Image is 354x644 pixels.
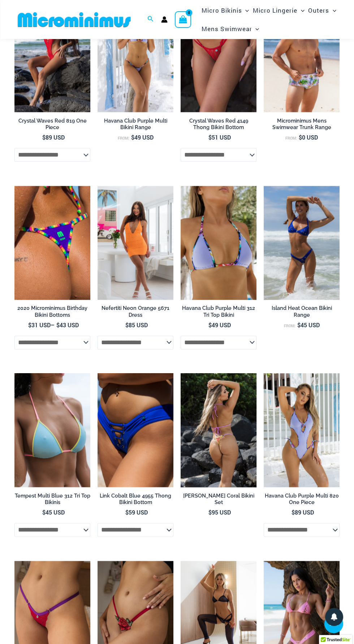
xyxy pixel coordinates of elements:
span: Outers [308,1,329,20]
a: Havana Club Purple Multi 312 Tri Top Bikini [181,305,256,321]
span: Menu Toggle [242,1,249,20]
bdi: 51 USD [208,133,231,141]
span: $ [42,508,46,516]
a: View Shopping Cart, empty [175,11,191,28]
span: Menu Toggle [252,20,259,38]
bdi: 95 USD [208,508,231,516]
span: $ [28,321,31,329]
img: Link Cobalt Blue 4955 Bottom 02 [98,373,173,487]
img: MM SHOP LOGO FLAT [15,12,134,28]
a: Havana Club Purple Multi 312 Top 01Havana Club Purple Multi 312 Top 451 Bottom 03Havana Club Purp... [181,186,256,300]
a: Havana Club Purple Multi 820 One Piece [264,492,340,509]
span: $ [297,321,301,329]
h2: Havana Club Purple Multi 312 Tri Top Bikini [181,305,256,318]
h2: Havana Club Purple Multi 820 One Piece [264,492,340,506]
bdi: 31 USD [28,321,51,329]
a: Tempest Multi Blue 312 Tri Top Bikinis [14,492,90,509]
a: Island Heat Ocean Bikini Range [264,305,340,321]
a: Link Cobalt Blue 4955 Bottom 02Link Cobalt Blue 4955 Bottom 03Link Cobalt Blue 4955 Bottom 03 [98,373,173,487]
a: Search icon link [147,15,154,24]
span: From: [284,323,295,328]
span: $ [208,133,212,141]
a: 2020 Microminimus Birthday Bikini Bottoms [14,305,90,321]
img: Maya Sunkist Coral 309 Top 469 Bottom 04 [181,373,256,487]
span: $ [56,321,60,329]
h2: Link Cobalt Blue 4955 Thong Bikini Bottom [98,492,173,506]
h2: Crystal Waves Red 4149 Thong Bikini Bottom [181,118,256,131]
h2: 2020 Microminimus Birthday Bikini Bottoms [14,305,90,318]
a: Micro LingerieMenu ToggleMenu Toggle [251,1,306,20]
h2: Tempest Multi Blue 312 Tri Top Bikinis [14,492,90,506]
a: [PERSON_NAME] Coral Bikini Set [181,492,256,509]
a: Link Cobalt Blue 4955 Thong Bikini Bottom [98,492,173,509]
span: Micro Bikinis [201,1,242,20]
img: Tempest Multi Blue 312 Top 01 [14,373,90,487]
a: Crystal Waves Red 819 One Piece [14,118,90,134]
h2: Crystal Waves Red 819 One Piece [14,118,90,131]
span: Menu Toggle [329,1,336,20]
span: $ [125,321,129,329]
h2: Microminimus Mens Swimwear Trunk Range [264,118,340,131]
span: $ [208,321,212,329]
a: Nefertiti Neon Orange 5671 Dress [98,305,173,321]
a: Havana Club Purple Multi 820 One Piece 01Havana Club Purple Multi 820 One Piece 03Havana Club Pur... [264,373,340,487]
span: From: [118,136,129,141]
a: Mens SwimwearMenu ToggleMenu Toggle [199,20,261,38]
a: OutersMenu ToggleMenu Toggle [306,1,338,20]
span: Micro Lingerie [253,1,297,20]
bdi: 43 USD [56,321,79,329]
h2: [PERSON_NAME] Coral Bikini Set [181,492,256,506]
bdi: 59 USD [125,508,148,516]
bdi: 49 USD [208,321,231,329]
bdi: 85 USD [125,321,148,329]
bdi: 45 USD [297,321,320,329]
span: $ [299,133,302,141]
span: Menu Toggle [297,1,305,20]
h2: Island Heat Ocean Bikini Range [264,305,340,318]
img: Island Heat Ocean 359 Top 439 Bottom 01 [264,186,340,300]
span: $ [125,508,129,516]
a: Micro BikinisMenu ToggleMenu Toggle [199,1,251,20]
span: Mens Swimwear [201,20,252,38]
img: 2020 Microminimus Birthday Bikini Bottoms [14,186,90,300]
a: Nefertiti Neon Orange 5671 Dress 01Nefertiti Neon Orange 5671 Dress 02Nefertiti Neon Orange 5671 ... [98,186,173,300]
a: Tempest Multi Blue 312 Top 01Tempest Multi Blue 312 Top 456 Bottom 05Tempest Multi Blue 312 Top 4... [14,373,90,487]
bdi: 49 USD [131,133,154,141]
img: Nefertiti Neon Orange 5671 Dress 01 [98,186,173,300]
a: Account icon link [161,16,168,23]
a: Havana Club Purple Multi Bikini Range [98,118,173,134]
bdi: 89 USD [42,133,65,141]
img: Havana Club Purple Multi 820 One Piece 01 [264,373,340,487]
span: $ [131,133,134,141]
span: From: [285,136,297,141]
a: Island Heat Ocean 359 Top 439 Bottom 01Island Heat Ocean 359 Top 439 Bottom 04Island Heat Ocean 3... [264,186,340,300]
img: Havana Club Purple Multi 312 Top 01 [181,186,256,300]
span: – [14,321,90,329]
bdi: 0 USD [299,133,318,141]
bdi: 89 USD [292,508,314,516]
h2: Nefertiti Neon Orange 5671 Dress [98,305,173,318]
span: $ [42,133,46,141]
a: Crystal Waves Red 4149 Thong Bikini Bottom [181,118,256,134]
bdi: 45 USD [42,508,65,516]
a: Microminimus Mens Swimwear Trunk Range [264,118,340,134]
span: $ [208,508,212,516]
h2: Havana Club Purple Multi Bikini Range [98,118,173,131]
span: $ [292,508,295,516]
a: Maya Sunkist Coral 309 Top 469 Bottom 02Maya Sunkist Coral 309 Top 469 Bottom 04Maya Sunkist Cora... [181,373,256,487]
